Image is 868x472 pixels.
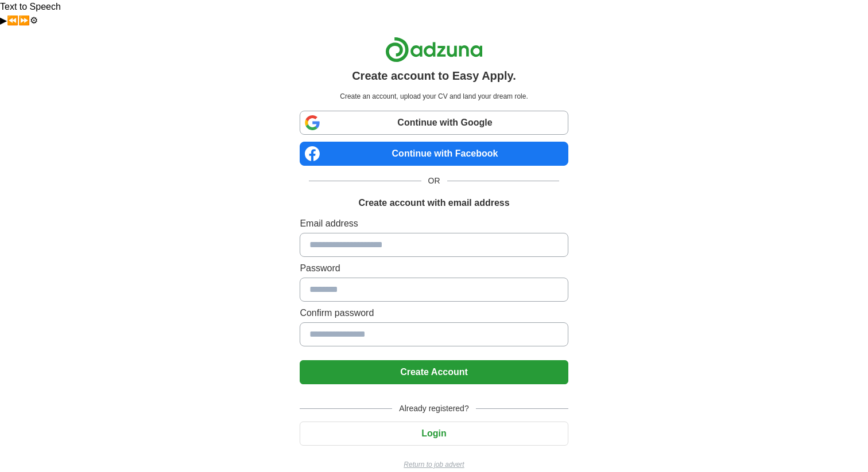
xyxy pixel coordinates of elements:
[392,403,475,415] span: Already registered?
[302,91,565,102] p: Create an account, upload your CV and land your dream role.
[300,142,568,166] a: Continue with Facebook
[352,67,516,84] h1: Create account to Easy Apply.
[300,360,568,384] button: Create Account
[385,37,483,63] img: Adzuna logo
[7,14,18,28] button: Previous
[300,459,568,470] a: Return to job advert
[18,14,30,28] button: Forward
[300,428,568,438] a: Login
[300,217,568,231] label: Email address
[300,306,568,320] label: Confirm password
[30,14,38,28] button: Settings
[421,175,447,187] span: OR
[300,422,568,446] button: Login
[300,262,568,275] label: Password
[300,111,568,135] a: Continue with Google
[358,196,509,210] h1: Create account with email address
